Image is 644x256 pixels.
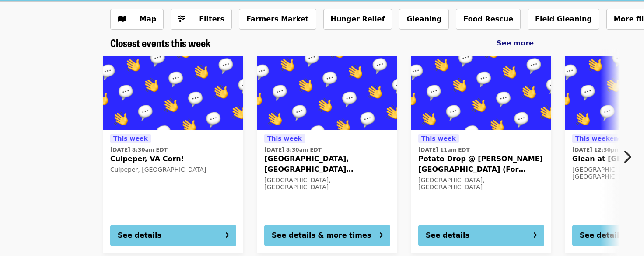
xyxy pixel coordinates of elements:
[113,135,148,142] span: This week
[572,146,633,154] time: [DATE] 12:30pm EDT
[118,15,126,23] i: map icon
[103,37,541,49] div: Closest events this week
[418,225,544,246] button: See details
[199,15,224,23] span: Filters
[418,154,544,175] span: Potato Drop @ [PERSON_NAME][GEOGRAPHIC_DATA] (For Community Volunteers)
[103,56,243,130] img: Culpeper, VA Corn! organized by Society of St. Andrew
[615,145,644,169] button: Next item
[399,9,449,30] button: Gleaning
[531,231,537,239] i: arrow-right icon
[257,56,397,253] a: See details for "Hanover, VA Blackberries!"
[426,230,469,241] div: See details
[418,146,470,154] time: [DATE] 11am EDT
[421,135,456,142] span: This week
[272,230,371,241] div: See details & more times
[118,230,161,241] div: See details
[528,9,599,30] button: Field Gleaning
[323,9,392,30] button: Hunger Relief
[267,135,302,142] span: This week
[110,37,211,49] a: Closest events this week
[110,146,168,154] time: [DATE] 8:30am EDT
[110,166,236,173] div: Culpeper, [GEOGRAPHIC_DATA]
[110,154,236,164] span: Culpeper, VA Corn!
[223,231,229,239] i: arrow-right icon
[110,225,236,246] button: See details
[171,9,232,30] button: Filters (0 selected)
[178,15,185,23] i: sliders-h icon
[411,56,551,130] img: Potato Drop @ Randolph College (For Community Volunteers) organized by Society of St. Andrew
[264,154,390,175] span: [GEOGRAPHIC_DATA], [GEOGRAPHIC_DATA] Blackberries!
[497,39,534,47] span: See more
[497,38,534,48] a: See more
[257,56,397,130] img: Hanover, VA Blackberries! organized by Society of St. Andrew
[418,176,544,191] div: [GEOGRAPHIC_DATA], [GEOGRAPHIC_DATA]
[575,135,623,142] span: This weekend
[264,146,322,154] time: [DATE] 8:30am EDT
[377,231,383,239] i: arrow-right icon
[264,225,390,246] button: See details & more times
[110,9,164,30] button: Show map view
[623,149,631,165] i: chevron-right icon
[140,15,156,23] span: Map
[103,56,243,253] a: See details for "Culpeper, VA Corn!"
[264,176,390,191] div: [GEOGRAPHIC_DATA], [GEOGRAPHIC_DATA]
[110,35,211,50] span: Closest events this week
[456,9,521,30] button: Food Rescue
[239,9,316,30] button: Farmers Market
[411,56,551,253] a: See details for "Potato Drop @ Randolph College (For Community Volunteers)"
